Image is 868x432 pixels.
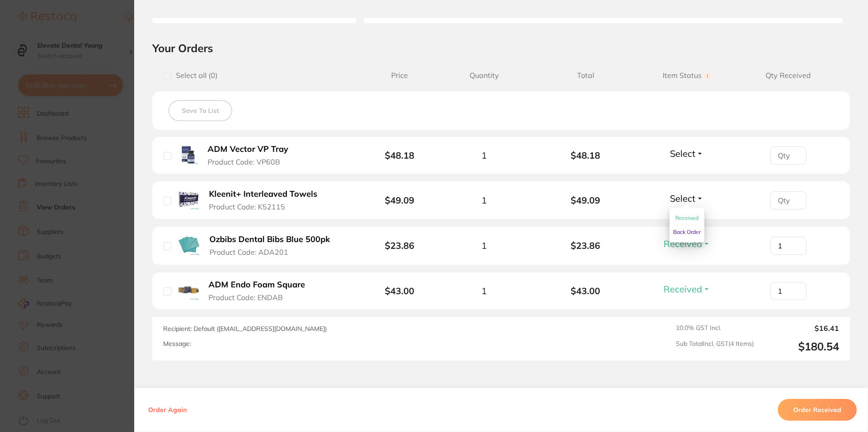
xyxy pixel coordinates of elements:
button: Select [667,148,706,159]
output: $16.41 [761,324,839,332]
span: Total [535,71,636,80]
span: Qty Received [737,71,839,80]
b: $49.09 [535,195,636,205]
span: Recipient: Default ( [EMAIL_ADDRESS][DOMAIN_NAME] ) [163,325,327,333]
img: Kleenit+ Interleaved Towels [178,189,199,210]
span: Back Order [673,228,701,235]
b: $43.00 [385,285,414,296]
span: 1 [481,240,487,251]
span: Received [664,238,702,249]
span: Received [664,283,702,295]
label: Message: [163,340,191,348]
b: $23.86 [535,240,636,251]
span: Sub Total Incl. GST ( 4 Items) [676,340,754,353]
button: Order Received [778,399,857,421]
button: Order Again [145,406,189,414]
input: Qty [770,146,806,165]
span: Product Code: ENDAB [209,293,283,301]
img: Ozbibs Dental Bibs Blue 500pk [178,234,200,256]
span: Product Code: ADA201 [209,248,288,256]
span: 1 [481,150,487,160]
button: Received [661,238,713,249]
span: 1 [481,286,487,296]
button: Ozbibs Dental Bibs Blue 500pk Product Code: ADA201 [207,234,340,257]
span: Quantity [433,71,535,80]
span: Select [670,148,695,159]
input: Qty [770,237,806,255]
span: Received [675,214,698,221]
img: ADM Vector VP Tray [178,145,198,165]
button: Kleenit+ Interleaved Towels Product Code: K52115 [206,189,328,211]
b: $49.09 [385,194,414,206]
span: Product Code: K52115 [209,203,285,211]
span: Select all ( 0 ) [171,71,218,80]
img: ADM Endo Foam Square [178,280,199,301]
button: Select [667,193,706,204]
b: ADM Endo Foam Square [209,280,305,290]
input: Qty [770,191,806,209]
span: Select [670,193,695,204]
span: Item Status [636,71,738,80]
button: ADM Endo Foam Square Product Code: ENDAB [206,280,316,302]
span: Product Code: VP60B [208,158,280,166]
h2: Your Orders [152,41,850,55]
b: $48.18 [535,150,636,160]
span: 1 [481,195,487,205]
b: $43.00 [535,286,636,296]
button: Received [675,211,698,225]
button: Save To List [169,100,232,121]
button: Received [661,283,713,295]
b: Ozbibs Dental Bibs Blue 500pk [209,235,330,244]
span: 10.0 % GST Incl. [676,324,754,332]
output: $180.54 [761,340,839,353]
input: Qty [770,282,806,300]
button: ADM Vector VP Tray Product Code: VP60B [205,144,300,166]
b: ADM Vector VP Tray [208,145,288,154]
span: Price [366,71,433,80]
b: $23.86 [385,240,414,251]
b: $48.18 [385,150,414,161]
b: Kleenit+ Interleaved Towels [209,189,317,199]
button: Back Order [673,225,701,239]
